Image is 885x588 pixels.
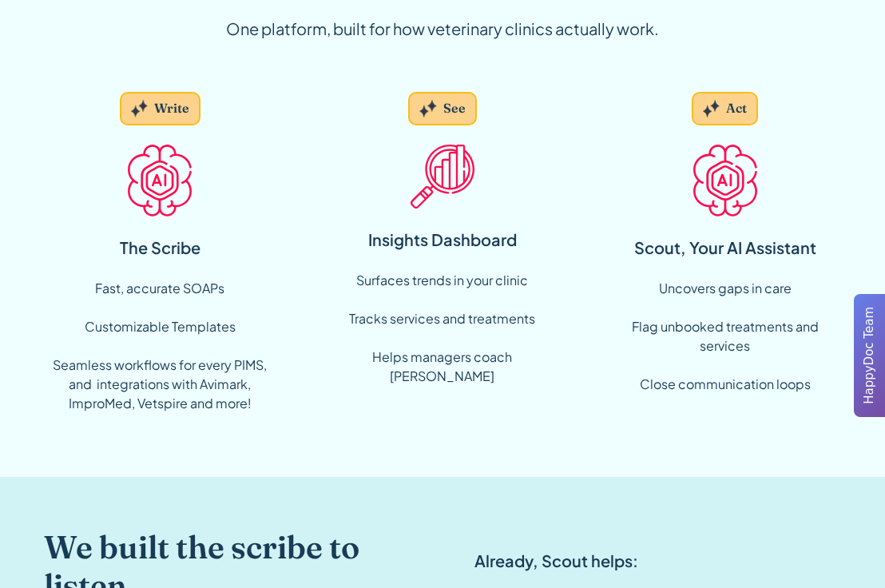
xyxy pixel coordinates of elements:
div: Insights Dashboard [368,228,517,252]
div: See [443,100,466,117]
div: Act [726,100,747,117]
div: Already, Scout helps: [474,549,841,573]
div: One platform, built for how veterinary clinics actually work. [136,17,749,41]
div: Fast, accurate SOAPs Customizable Templates ‍ Seamless workflows for every PIMS, and integrations... [44,279,276,413]
div: Surfaces trends in your clinic ‍ Tracks services and treatments ‍ Helps managers coach [PERSON_NAME] [327,271,558,386]
img: Grey sparkles. [419,100,436,117]
img: AI Icon [693,145,757,217]
img: Insight Icon [411,145,474,209]
div: Write [154,100,189,117]
img: AI Icon [128,145,192,217]
div: Scout, Your AI Assistant [634,236,816,260]
img: Grey sparkles. [131,100,148,117]
div: Uncovers gaps in care Flag unbooked treatments and services Close communication loops [609,279,841,394]
div: The Scribe [120,236,200,260]
img: Grey sparkles. [703,100,720,117]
